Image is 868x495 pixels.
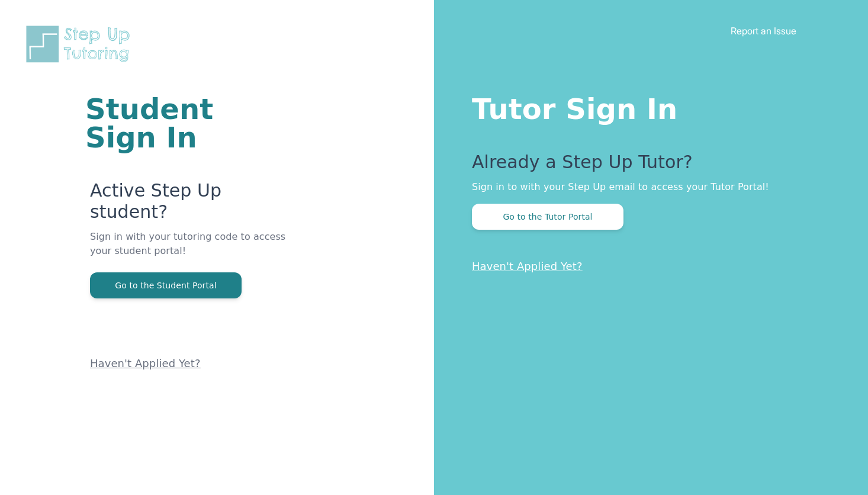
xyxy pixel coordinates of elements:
[472,260,583,272] a: Haven't Applied Yet?
[90,230,292,272] p: Sign in with your tutoring code to access your student portal!
[472,90,821,123] h1: Tutor Sign In
[90,357,201,369] a: Haven't Applied Yet?
[24,24,137,65] img: Step Up Tutoring horizontal logo
[90,180,292,230] p: Active Step Up student?
[472,204,623,230] button: Go to the Tutor Portal
[472,152,821,180] p: Already a Step Up Tutor?
[472,211,623,222] a: Go to the Tutor Portal
[85,95,292,152] h1: Student Sign In
[90,272,242,298] button: Go to the Student Portal
[90,279,242,291] a: Go to the Student Portal
[472,180,821,194] p: Sign in to with your Step Up email to access your Tutor Portal!
[731,25,796,37] a: Report an Issue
